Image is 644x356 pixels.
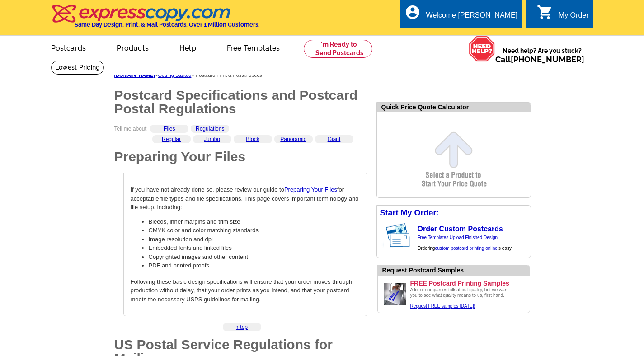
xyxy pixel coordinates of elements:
[102,37,163,58] a: Products
[131,185,360,212] p: If you have not already done so, please review our guide to for acceptable file types and file sp...
[469,36,495,62] img: help
[377,220,384,250] img: background image for postcard
[537,4,553,20] i: shopping_cart
[450,235,498,240] a: Upload Finished Design
[435,246,497,251] a: custom postcard printing online
[114,150,367,164] h1: Preparing Your Files
[418,225,503,233] a: Order Custom Postcards
[149,226,360,235] li: CMYK color and color matching standards
[114,89,367,116] h1: Postcard Specifications and Postcard Postal Regulations
[495,46,589,64] span: Need help? Are you stuck?
[537,10,589,21] a: shopping_cart My Order
[164,126,175,132] a: Files
[75,21,259,28] h4: Same Day Design, Print, & Mail Postcards. Over 1 Million Customers.
[37,37,101,58] a: Postcards
[149,244,360,253] li: Embedded fonts and linked files
[410,287,514,309] div: A lot of companies talk about quality, but we want you to see what quality means to us, first hand.
[284,186,337,193] a: Preparing Your Files
[404,4,421,20] i: account_circle
[149,235,360,244] li: Image resolution and dpi
[410,304,475,309] a: Request FREE samples [DATE]!
[158,72,191,78] a: Getting Started
[51,11,259,28] a: Same Day Design, Print, & Mail Postcards. Over 1 Million Customers.
[410,279,526,287] a: FREE Postcard Printing Samples
[196,126,224,132] a: Regulations
[204,136,220,142] a: Jumbo
[212,37,295,58] a: Free Templates
[559,11,589,24] div: My Order
[377,103,531,112] div: Quick Price Quote Calculator
[149,261,360,270] li: PDF and printed proofs
[162,136,181,142] a: Regular
[418,235,449,240] a: Free Templates
[328,136,341,142] a: Giant
[149,217,360,226] li: Bleeds, inner margins and trim size
[165,37,211,58] a: Help
[131,277,360,304] p: Following these basic design specifications will ensure that your order moves through production ...
[418,235,513,251] span: | Ordering is easy!
[114,72,262,78] span: > > Postcard Print & Postal Specs
[382,266,530,275] div: Request Postcard Samples
[236,324,248,330] a: ↑ top
[377,206,531,220] div: Start My Order:
[384,220,416,250] img: post card showing stamp and address area
[495,55,584,64] span: Call
[381,281,409,308] img: Upload a design ready to be printed
[114,72,155,78] a: [DOMAIN_NAME]
[246,136,259,142] a: Block
[280,136,306,142] a: Panoramic
[511,55,584,64] a: [PHONE_NUMBER]
[114,125,367,140] div: Tell me about:
[426,11,517,24] div: Welcome [PERSON_NAME]
[149,253,360,262] li: Copyrighted images and other content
